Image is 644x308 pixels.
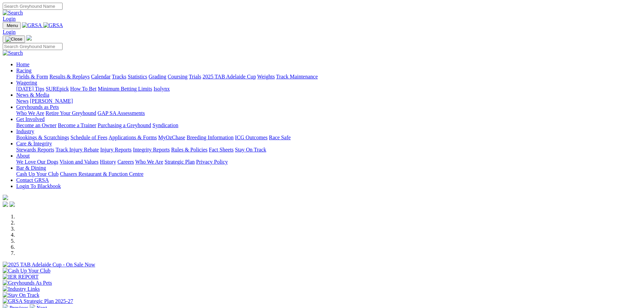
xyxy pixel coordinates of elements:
a: 2025 TAB Adelaide Cup [202,74,256,79]
img: IER REPORT [3,274,39,280]
a: Become an Owner [16,122,56,128]
a: Tracks [112,74,126,79]
a: Track Maintenance [276,74,318,79]
a: Grading [149,74,166,79]
a: Who We Are [16,110,44,116]
a: Applications & Forms [109,135,157,140]
a: Rules & Policies [171,147,208,152]
a: Minimum Betting Limits [98,86,152,92]
a: We Love Our Dogs [16,159,58,165]
a: Vision and Values [59,159,98,165]
a: Cash Up Your Club [16,171,58,177]
a: Track Injury Rebate [55,147,99,152]
div: Industry [16,135,641,141]
a: Careers [117,159,134,165]
a: Statistics [128,74,147,79]
a: Login [3,16,16,22]
a: Breeding Information [187,135,234,140]
img: facebook.svg [3,202,8,207]
input: Search [3,43,63,50]
a: Race Safe [269,135,290,140]
img: Cash Up Your Club [3,268,50,274]
img: Stay On Track [3,292,39,298]
a: Schedule of Fees [70,135,107,140]
input: Search [3,3,63,10]
img: GRSA Strategic Plan 2025-27 [3,298,73,304]
a: Who We Are [135,159,163,165]
a: Weights [257,74,275,79]
div: Racing [16,74,641,80]
a: MyOzChase [158,135,185,140]
a: Home [16,62,29,67]
a: Fact Sheets [209,147,234,152]
a: Become a Trainer [58,122,96,128]
a: Contact GRSA [16,177,49,183]
a: Stewards Reports [16,147,54,152]
a: ICG Outcomes [235,135,267,140]
button: Toggle navigation [3,22,21,29]
a: History [100,159,116,165]
div: Greyhounds as Pets [16,110,641,116]
a: Care & Integrity [16,141,52,146]
img: GRSA [22,22,42,28]
a: Bar & Dining [16,165,46,171]
img: GRSA [43,22,63,28]
a: Get Involved [16,116,45,122]
img: Search [3,50,23,56]
img: 2025 TAB Adelaide Cup - On Sale Now [3,262,95,268]
img: Search [3,10,23,16]
a: News [16,98,28,104]
button: Toggle navigation [3,35,25,43]
div: About [16,159,641,165]
a: Purchasing a Greyhound [98,122,151,128]
a: Privacy Policy [196,159,228,165]
a: Greyhounds as Pets [16,104,59,110]
a: [DATE] Tips [16,86,44,92]
a: Retire Your Greyhound [46,110,96,116]
a: Stay On Track [235,147,266,152]
a: Fields & Form [16,74,48,79]
a: GAP SA Assessments [98,110,145,116]
a: Wagering [16,80,37,86]
a: Syndication [152,122,178,128]
a: News & Media [16,92,49,98]
a: Coursing [168,74,188,79]
a: About [16,153,30,159]
a: [PERSON_NAME] [30,98,73,104]
a: How To Bet [70,86,97,92]
img: logo-grsa-white.png [26,35,32,41]
a: Isolynx [153,86,170,92]
a: Racing [16,68,31,73]
a: SUREpick [46,86,69,92]
a: Injury Reports [100,147,132,152]
img: twitter.svg [9,202,15,207]
a: Bookings & Scratchings [16,135,69,140]
div: Wagering [16,86,641,92]
a: Login [3,29,16,35]
a: Calendar [91,74,111,79]
a: Industry [16,128,34,134]
div: Get Involved [16,122,641,128]
div: News & Media [16,98,641,104]
a: Strategic Plan [165,159,195,165]
img: logo-grsa-white.png [3,195,8,200]
div: Care & Integrity [16,147,641,153]
img: Industry Links [3,286,40,292]
img: Close [5,37,22,42]
div: Bar & Dining [16,171,641,177]
a: Integrity Reports [133,147,170,152]
a: Results & Replays [49,74,90,79]
a: Login To Blackbook [16,183,61,189]
img: Greyhounds As Pets [3,280,52,286]
a: Chasers Restaurant & Function Centre [60,171,143,177]
a: Trials [189,74,201,79]
span: Menu [7,23,18,28]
